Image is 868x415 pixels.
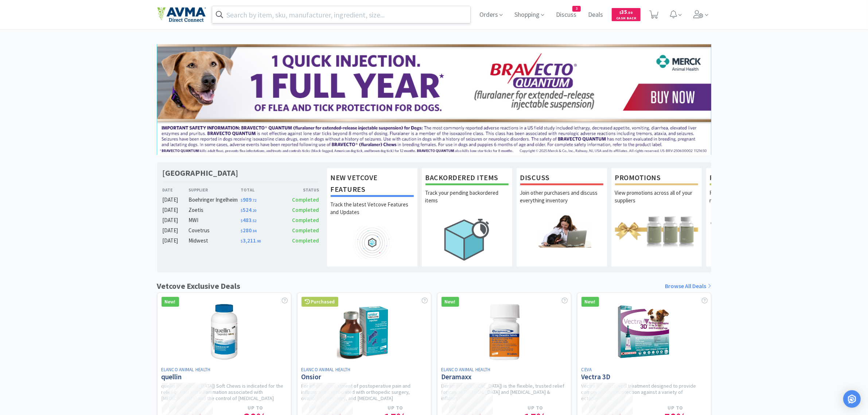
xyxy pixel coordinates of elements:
h1: Discuss [520,172,603,185]
div: Covetrus [188,226,241,235]
span: Completed [292,217,319,224]
span: Completed [292,227,319,234]
div: [DATE] [163,236,189,245]
p: Track the latest Vetcove Features and Updates [331,201,414,226]
div: Status [280,186,319,193]
h1: Vetcove Exclusive Deals [157,280,241,292]
img: hero_promotions.png [615,214,698,248]
div: Total [241,186,280,193]
span: $ [241,239,243,244]
span: 989 [241,196,256,203]
a: New Vetcove FeaturesTrack the latest Vetcove Features and Updates [327,168,418,267]
span: $ [241,229,243,233]
h4: Up to [644,405,707,411]
a: PromotionsView promotions across all of your suppliers [611,168,702,267]
span: . 98 [256,239,261,244]
span: Completed [292,237,319,244]
h1: [GEOGRAPHIC_DATA] [163,168,238,178]
span: 3 [573,6,580,11]
div: [DATE] [163,195,189,204]
h4: Up to [224,405,287,411]
a: Deals [585,12,606,18]
span: $ [241,198,243,203]
a: [DATE]Covetrus$280.94Completed [163,226,319,235]
h4: Up to [504,405,567,411]
a: [DATE]Zoetis$524.20Completed [163,206,319,214]
a: [DATE]MWI$483.52Completed [163,216,319,225]
a: [DATE]Midwest$3,211.98Completed [163,236,319,245]
h1: Free Samples [710,172,793,185]
div: Date [163,186,189,193]
a: DiscussJoin other purchasers and discuss everything inventory [516,168,607,267]
span: . 52 [252,218,256,223]
p: Track your pending backordered items [425,189,509,214]
span: 35 [620,8,633,15]
img: hero_samples.png [710,214,793,248]
span: 524 [241,206,256,213]
span: 3,211 [241,237,261,244]
img: hero_feature_roadmap.png [331,226,414,259]
div: Zoetis [188,206,241,214]
img: hero_discuss.png [520,214,603,248]
h1: Promotions [615,172,698,185]
span: $ [241,218,243,223]
span: 483 [241,217,256,224]
h1: New Vetcove Features [331,172,414,197]
div: MWI [188,216,241,225]
span: . 50 [627,10,633,15]
p: View promotions across all of your suppliers [615,189,698,214]
div: Open Intercom Messenger [843,390,861,408]
img: 3ffb5edee65b4d9ab6d7b0afa510b01f.jpg [157,44,711,155]
span: . 72 [252,198,256,203]
a: $35.50Cash Back [612,5,641,24]
a: Discuss3 [553,12,579,18]
span: $ [241,208,243,213]
span: $ [620,10,622,15]
p: Request free samples on the newest veterinary products [710,189,793,214]
span: . 20 [252,208,256,213]
span: Completed [292,196,319,203]
h4: Up to [364,405,427,411]
div: [DATE] [163,226,189,235]
input: Search by item, sku, manufacturer, ingredient, size... [212,6,471,23]
div: Supplier [188,186,241,193]
span: Completed [292,206,319,213]
img: e4e33dab9f054f5782a47901c742baa9_102.png [157,7,206,22]
div: Boehringer Ingelheim [188,195,241,204]
div: [DATE] [163,206,189,214]
a: Free SamplesRequest free samples on the newest veterinary products [706,168,797,267]
a: Backordered ItemsTrack your pending backordered items [421,168,513,267]
span: Cash Back [616,16,636,21]
div: Midwest [188,236,241,245]
p: Join other purchasers and discuss everything inventory [520,189,603,214]
a: Browse All Deals [665,282,711,291]
div: [DATE] [163,216,189,225]
img: hero_backorders.png [425,214,509,264]
a: [DATE]Boehringer Ingelheim$989.72Completed [163,195,319,204]
h1: Backordered Items [425,172,509,185]
span: . 94 [252,229,256,233]
span: 280 [241,227,256,234]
